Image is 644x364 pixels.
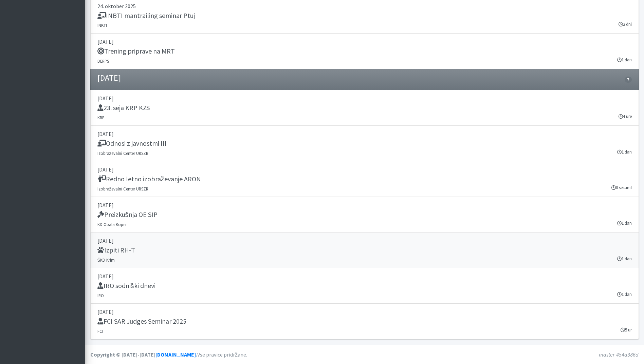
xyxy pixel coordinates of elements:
a: [DATE] IRO sodniški dnevi IRO 1 dan [90,268,639,304]
h5: INBTI mantrailing seminar Ptuj [97,12,195,20]
h4: [DATE] [97,73,121,83]
p: [DATE] [97,165,632,174]
small: Izobraževalni Center URSZR [97,186,148,191]
p: [DATE] [97,94,632,102]
a: [DATE] Trening priprave na MRT DERPS 1 dan [90,34,639,69]
h5: Preizkušnja OE SIP [97,210,158,219]
a: [DATE] Odnosi z javnostmi III Izobraževalni Center URSZR 1 dan [90,126,639,161]
a: [DATE] Izpiti RH-T ŠKD Krim 1 dan [90,232,639,268]
small: 1 dan [617,291,632,298]
a: [DOMAIN_NAME] [155,351,196,358]
small: 0 sekund [611,184,632,191]
h5: Izpiti RH-T [97,246,135,254]
p: [DATE] [97,201,632,209]
h5: Redno letno izobraževanje ARON [97,175,201,183]
small: KRP [97,115,105,120]
small: KD Obala Koper [97,222,127,227]
a: [DATE] Preizkušnja OE SIP KD Obala Koper 1 dan [90,197,639,232]
p: [DATE] [97,38,632,46]
strong: Copyright © [DATE]-[DATE] . [90,351,197,358]
small: DERPS [97,58,109,64]
a: [DATE] Redno letno izobraževanje ARON Izobraževalni Center URSZR 0 sekund [90,161,639,197]
small: 5 ur [621,327,632,333]
small: 1 dan [617,220,632,226]
a: [DATE] FCI SAR Judges Seminar 2025 FCI 5 ur [90,304,639,339]
small: INBTI [97,23,107,28]
small: Izobraževalni Center URSZR [97,150,148,156]
small: FCI [97,328,103,334]
small: 2 dni [619,21,632,27]
h5: Trening priprave na MRT [97,47,175,55]
p: [DATE] [97,308,632,316]
p: 24. oktober 2025 [97,2,632,10]
small: 1 dan [617,57,632,63]
p: [DATE] [97,237,632,245]
footer: Vse pravice pridržane. [85,345,644,364]
small: IRO [97,293,104,298]
h5: 23. seja KRP KZS [97,104,150,112]
small: 1 dan [617,149,632,155]
small: ŠKD Krim [97,257,115,263]
h5: FCI SAR Judges Seminar 2025 [97,317,186,325]
span: 7 [625,77,631,83]
p: [DATE] [97,130,632,138]
h5: Odnosi z javnostmi III [97,139,167,147]
a: [DATE] 23. seja KRP KZS KRP 4 ure [90,90,639,126]
h5: IRO sodniški dnevi [97,282,155,290]
p: [DATE] [97,272,632,280]
em: master-454a386d [599,351,639,358]
small: 4 ure [619,113,632,120]
small: 1 dan [617,256,632,262]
